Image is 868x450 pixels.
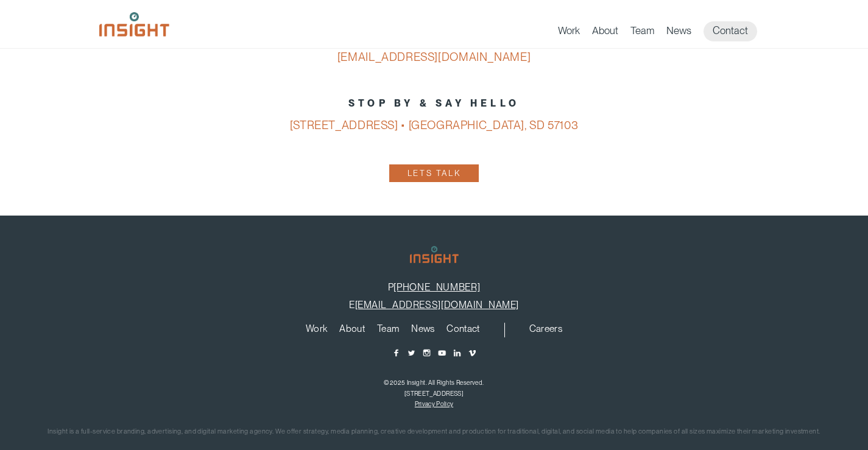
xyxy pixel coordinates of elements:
[348,97,520,109] strong: STOP BY & SAY HELLO
[18,299,850,311] p: E
[377,324,399,337] a: Team
[392,348,401,357] a: Facebook
[337,50,531,64] a: [EMAIL_ADDRESS][DOMAIN_NAME]
[630,24,654,41] a: Team
[437,348,446,357] a: YouTube
[422,348,431,357] a: Instagram
[704,21,757,41] a: Contact
[453,348,462,357] a: LinkedIn
[393,281,480,293] a: [PHONE_NUMBER]
[389,164,479,182] a: Lets Talk
[290,118,579,132] a: [STREET_ADDRESS] • [GEOGRAPHIC_DATA], SD 57103
[306,324,327,337] a: Work
[407,348,416,357] a: Twitter
[523,323,568,337] nav: secondary navigation menu
[18,426,850,438] p: Insight is a full-service branding, advertising, and digital marketing agency. We offer strategy,...
[410,246,459,263] img: Insight Marketing Design
[415,400,453,407] a: Privacy Policy
[300,323,505,337] nav: primary navigation menu
[592,24,618,41] a: About
[18,281,850,293] p: P
[558,24,580,41] a: Work
[355,299,519,311] a: [EMAIL_ADDRESS][DOMAIN_NAME]
[99,12,169,37] img: Insight Marketing Design
[558,21,769,41] nav: primary navigation menu
[666,24,691,41] a: News
[412,400,456,407] nav: copyright navigation menu
[339,324,365,337] a: About
[411,324,434,337] a: News
[529,324,562,337] a: Careers
[468,348,477,357] a: Vimeo
[18,377,850,399] p: ©2025 Insight. All Rights Reserved. [STREET_ADDRESS]
[446,324,479,337] a: Contact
